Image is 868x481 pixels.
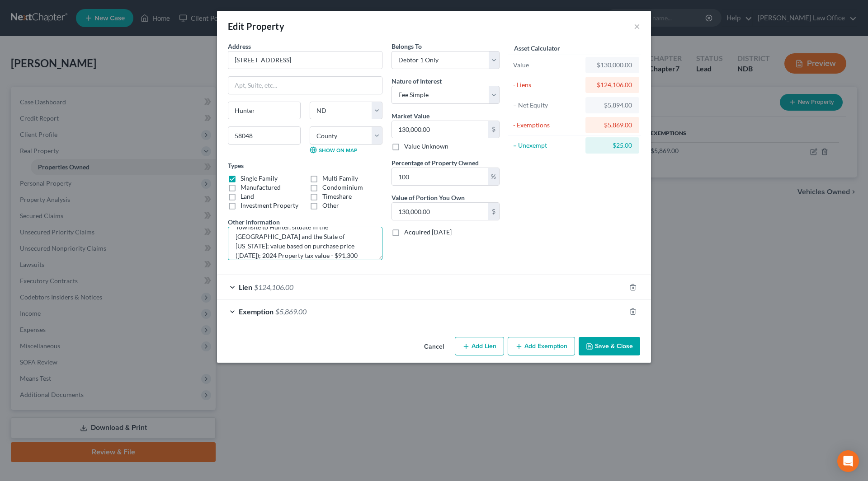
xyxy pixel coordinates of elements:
[488,168,499,185] div: %
[322,201,339,210] label: Other
[593,80,632,89] div: $124,106.00
[322,183,363,192] label: Condominium
[322,192,352,201] label: Timeshare
[228,42,251,50] span: Address
[513,141,581,150] div: = Unexempt
[634,21,640,32] button: ×
[593,121,632,130] div: $5,869.00
[513,121,581,130] div: - Exemptions
[488,203,499,220] div: $
[228,217,280,227] label: Other information
[322,174,358,183] label: Multi Family
[239,307,274,316] span: Exemption
[593,101,632,110] div: $5,894.00
[392,203,488,220] input: 0.00
[275,307,307,316] span: $5,869.00
[392,168,488,185] input: 0.00
[513,61,581,70] div: Value
[837,450,859,472] div: Open Intercom Messenger
[241,201,298,210] label: Investment Property
[310,146,357,154] a: Show on Map
[228,20,284,33] div: Edit Property
[392,42,422,50] span: Belongs To
[392,158,479,168] label: Percentage of Property Owned
[239,283,252,291] span: Lien
[392,111,429,121] label: Market Value
[254,283,293,291] span: $124,106.00
[392,193,465,202] label: Value of Portion You Own
[241,183,281,192] label: Manufactured
[593,61,632,70] div: $130,000.00
[488,121,499,138] div: $
[392,76,442,86] label: Nature of Interest
[228,161,244,170] label: Types
[514,43,560,53] label: Asset Calculator
[241,174,278,183] label: Single Family
[404,228,452,237] label: Acquired [DATE]
[228,102,300,119] input: Enter city...
[404,142,448,151] label: Value Unknown
[241,192,254,201] label: Land
[513,80,581,89] div: - Liens
[508,337,575,356] button: Add Exemption
[513,101,581,110] div: = Net Equity
[228,77,382,94] input: Apt, Suite, etc...
[228,126,301,145] input: Enter zip...
[417,338,451,356] button: Cancel
[579,337,640,356] button: Save & Close
[455,337,504,356] button: Add Lien
[392,121,488,138] input: 0.00
[593,141,632,150] div: $25.00
[228,51,382,69] input: Enter address...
